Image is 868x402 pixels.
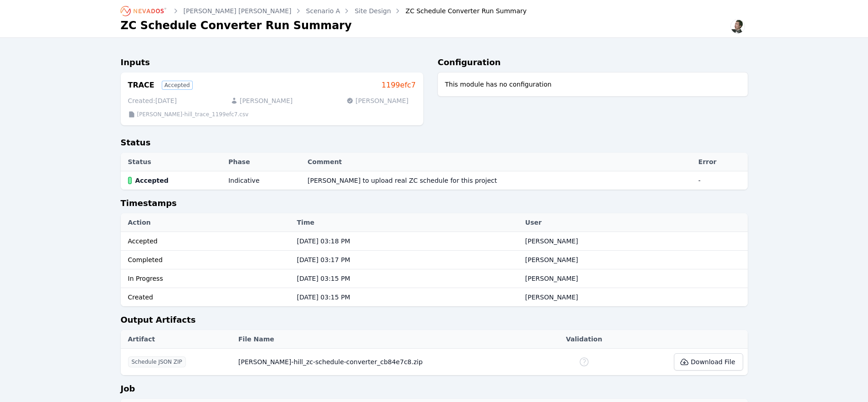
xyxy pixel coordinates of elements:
[730,19,745,34] img: Alex Kushner
[354,6,391,15] a: Site Design
[293,232,521,251] td: [DATE] 03:18 PM
[293,288,521,307] td: [DATE] 03:15 PM
[694,153,748,171] th: Error
[224,153,303,171] th: Phase
[121,153,224,171] th: Status
[121,136,748,153] h2: Status
[121,330,234,349] th: Artifact
[135,176,169,185] span: Accepted
[121,314,748,330] h2: Output Artifacts
[306,6,340,15] a: Scenario A
[121,213,293,232] th: Action
[303,153,694,171] th: Comment
[293,251,521,269] td: [DATE] 03:17 PM
[128,293,288,302] div: Created
[228,176,259,185] div: Indicative
[438,56,748,72] h2: Configuration
[438,72,748,96] div: This module has no configuration
[121,197,748,213] h2: Timestamps
[579,356,590,367] div: No Schema
[547,330,621,349] th: Validation
[293,213,521,232] th: Time
[128,255,288,264] div: Completed
[121,4,527,18] nav: Breadcrumb
[121,18,352,33] h1: ZC Schedule Converter Run Summary
[303,171,694,190] td: [PERSON_NAME] to upload real ZC schedule for this project
[128,237,288,246] div: Accepted
[521,269,748,288] td: [PERSON_NAME]
[128,96,177,105] p: Created: [DATE]
[238,358,423,366] span: [PERSON_NAME]-hill_zc-schedule-converter_cb84e7c8.zip
[393,6,527,15] div: ZC Schedule Converter Run Summary
[674,353,743,371] button: Download File
[521,288,748,307] td: [PERSON_NAME]
[521,232,748,251] td: [PERSON_NAME]
[121,56,423,72] h2: Inputs
[381,80,416,91] a: 1199efc7
[128,356,186,367] span: Schedule JSON ZIP
[184,6,292,15] a: [PERSON_NAME] [PERSON_NAME]
[234,330,547,349] th: File Name
[128,274,288,283] div: In Progress
[694,171,748,190] td: -
[293,269,521,288] td: [DATE] 03:15 PM
[128,80,154,91] h3: TRACE
[231,96,293,105] p: [PERSON_NAME]
[346,96,408,105] p: [PERSON_NAME]
[137,111,249,118] p: [PERSON_NAME]-hill_trace_1199efc7.csv
[162,81,193,90] div: Accepted
[521,251,748,269] td: [PERSON_NAME]
[121,382,748,399] h2: Job
[521,213,748,232] th: User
